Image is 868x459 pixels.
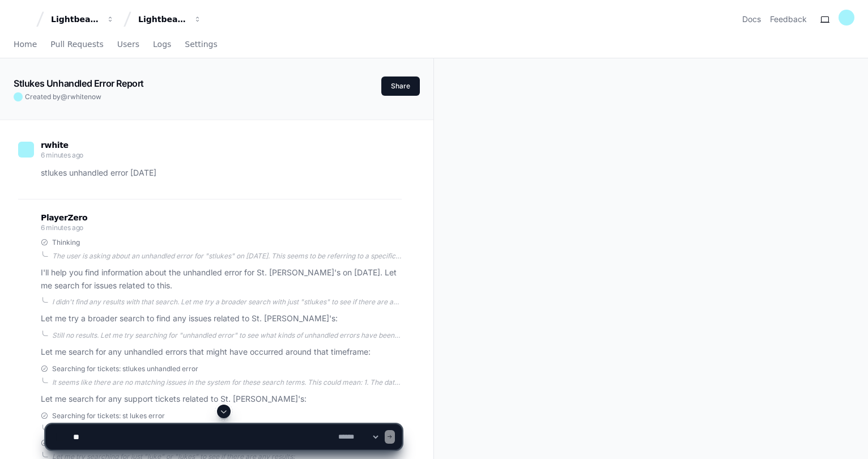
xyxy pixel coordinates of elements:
[153,32,171,58] a: Logs
[770,14,807,25] button: Feedback
[185,32,217,58] a: Settings
[50,32,103,58] a: Pull Requests
[134,9,206,29] button: Lightbeam Health Solutions
[41,167,402,180] p: stlukes unhandled error [DATE]
[138,14,187,25] div: Lightbeam Health Solutions
[117,32,139,58] a: Users
[46,9,119,29] button: Lightbeam Health
[185,41,217,48] span: Settings
[25,92,101,101] span: Created by
[61,92,67,101] span: @
[67,92,88,101] span: rwhite
[52,252,402,261] div: The user is asking about an unhandled error for "stlukes" on [DATE]. This seems to be referring t...
[41,393,402,406] p: Let me search for any support tickets related to St. [PERSON_NAME]'s:
[52,364,198,373] span: Searching for tickets: stlukes unhandled error
[50,41,103,48] span: Pull Requests
[41,141,69,150] span: rwhite
[117,41,139,48] span: Users
[14,41,37,48] span: Home
[88,92,101,101] span: now
[52,331,402,340] div: Still no results. Let me try searching for "unhandled error" to see what kinds of unhandled error...
[41,312,402,325] p: Let me try a broader search to find any issues related to St. [PERSON_NAME]'s:
[41,151,83,159] span: 6 minutes ago
[41,223,83,232] span: 6 minutes ago
[742,14,761,25] a: Docs
[14,78,144,89] app-text-character-animate: Stlukes Unhandled Error Report
[381,76,420,96] button: Share
[52,238,80,247] span: Thinking
[14,32,37,58] a: Home
[41,214,87,221] span: PlayerZero
[51,14,100,25] div: Lightbeam Health
[41,346,402,359] p: Let me search for any unhandled errors that might have occurred around that timeframe:
[52,297,402,307] div: I didn't find any results with that search. Let me try a broader search with just "stlukes" to se...
[153,41,171,48] span: Logs
[52,378,402,387] div: It seems like there are no matching issues in the system for these search terms. This could mean:...
[41,266,402,292] p: I'll help you find information about the unhandled error for St. [PERSON_NAME]'s on [DATE]. Let m...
